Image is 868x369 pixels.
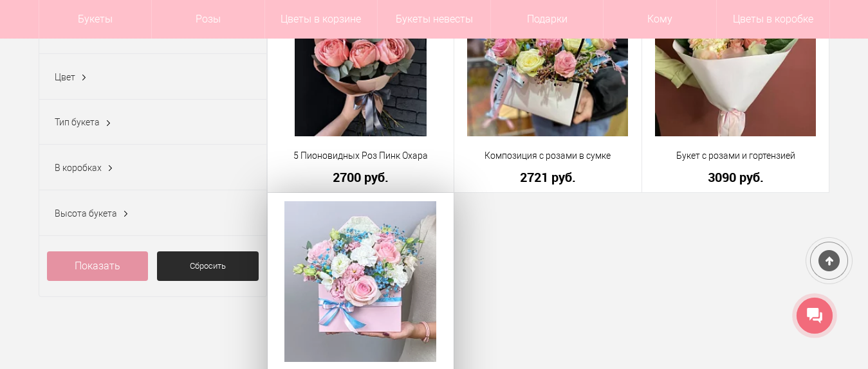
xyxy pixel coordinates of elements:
a: 3090 руб. [651,170,821,184]
a: Сбросить [157,251,259,281]
a: 5 Пионовидных Роз Пинк Охара [276,149,446,163]
span: Тип букета [55,117,100,127]
span: Высота букета [55,208,117,219]
a: 2721 руб. [463,170,633,184]
a: Показать [47,251,149,281]
img: Шляпная коробка "Цветочное послание" [284,201,436,362]
a: 2700 руб. [276,170,446,184]
span: Цвет [55,72,75,82]
a: Букет с розами и гортензией [651,149,821,163]
span: В коробках [55,163,102,173]
a: Композиция с розами в сумке [463,149,633,163]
